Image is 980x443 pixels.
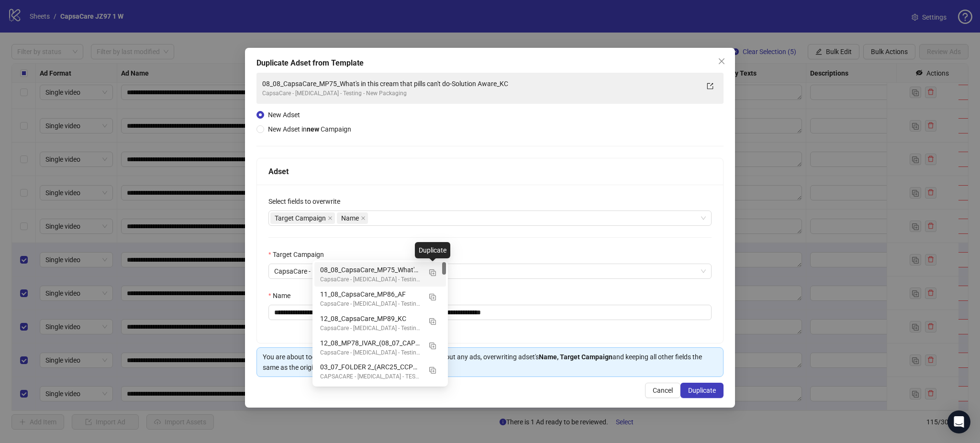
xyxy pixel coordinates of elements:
div: Duplicate [415,242,450,258]
span: Cancel [653,387,673,394]
label: Target Campaign [268,249,330,260]
div: You are about to the selected adset without any ads, overwriting adset's and keeping all other fi... [263,352,717,373]
img: Duplicate [429,318,436,325]
button: Cancel [645,383,680,398]
div: 11_08_CapsaCare_MP86_AF [314,287,446,311]
div: 12_08_MP78_IVAR_(08_07_CAPSACARE_MP51_H2_MR)_CV [314,335,446,360]
span: Name [337,212,368,224]
strong: new [307,125,319,133]
span: CapsaCare - Neuropathy - Testing - New Packaging [274,264,706,278]
button: Duplicate [680,383,724,398]
div: CapsaCare - [MEDICAL_DATA] - Testing - New Packaging [262,89,699,98]
div: 08_08_CapsaCare_MP75_What's in this cream that pills can't do-Solution Aware_KC [320,265,421,275]
button: Duplicate [425,265,440,280]
span: close [361,216,366,221]
div: CCNRC_SCIATICA_ARC27_CV [314,384,446,408]
span: Target Campaign [270,212,335,224]
div: CapsaCare - [MEDICAL_DATA] - Testing - New Packaging [320,275,421,284]
label: Name [268,290,297,301]
div: 03_07_FOLDER 2_(ARC25_CCPRC_H2_Red Flags of Sciatica Angle_SOLUTION AWARE_RO)_AF [314,359,446,384]
div: 08_08_CapsaCare_MP75_What's in this cream that pills can't do-Solution Aware_KC [262,78,699,89]
label: Select fields to overwrite [268,196,346,207]
div: CapsaCare - [MEDICAL_DATA] - Testing - New Packaging [320,348,421,357]
button: Duplicate [425,289,440,304]
div: Open Intercom Messenger [947,410,970,433]
div: CapsaCare - [MEDICAL_DATA] - Testing - New Packaging [320,299,421,309]
button: Duplicate [425,338,440,353]
input: Name [268,305,712,320]
div: Adset [268,166,712,177]
strong: duplicate and publish [312,353,378,361]
div: CapsaCare - [MEDICAL_DATA] - Testing - New Packaging [320,324,421,333]
img: Duplicate [429,367,436,374]
img: Duplicate [429,343,436,349]
span: close [718,57,725,65]
div: CAPSACARE - [MEDICAL_DATA] - TESTING [320,372,421,381]
button: Close [714,54,729,69]
div: Duplicate Adset from Template [256,57,724,69]
span: close [328,216,333,221]
button: Duplicate [425,362,440,377]
span: New Adset [268,111,300,119]
span: Target Campaign [275,213,326,223]
div: 12_08_CapsaCare_MP89_KC [320,313,421,324]
img: Duplicate [429,294,436,300]
span: Name [341,213,359,223]
span: New Adset in Campaign [268,125,351,133]
div: 12_08_MP78_IVAR_(08_07_CAPSACARE_MP51_H2_MR)_CV [320,338,421,348]
span: export [707,83,713,89]
div: 08_08_CapsaCare_MP75_What's in this cream that pills can't do-Solution Aware_KC [314,262,446,287]
span: Duplicate [688,387,716,394]
button: Duplicate [425,313,440,329]
div: 11_08_CapsaCare_MP86_AF [320,289,421,299]
div: 12_08_CapsaCare_MP89_KC [314,311,446,335]
strong: Name, Target Campaign [539,353,612,361]
img: Duplicate [429,269,436,276]
div: 03_07_FOLDER 2_(ARC25_CCPRC_H2_Red Flags of [MEDICAL_DATA] Angle_SOLUTION AWARE_RO)_AF [320,362,421,372]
